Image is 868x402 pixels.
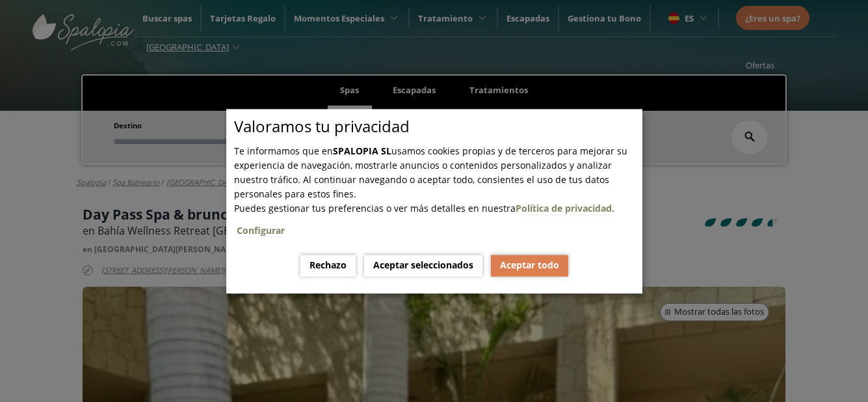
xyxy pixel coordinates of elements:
p: Valoramos tu privacidad [234,119,642,134]
span: Te informamos que en usamos cookies propias y de terceros para mejorar su experiencia de navegaci... [234,145,627,200]
span: . [234,202,642,246]
span: Puedes gestionar tus preferencias o ver más detalles en nuestra [234,202,516,214]
button: Rechazo [300,255,356,276]
button: Aceptar seleccionados [364,255,482,276]
a: Política de privacidad [516,202,612,215]
a: Configurar [237,224,285,237]
b: SPALOPIA SL [333,145,391,157]
button: Aceptar todo [491,255,568,276]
